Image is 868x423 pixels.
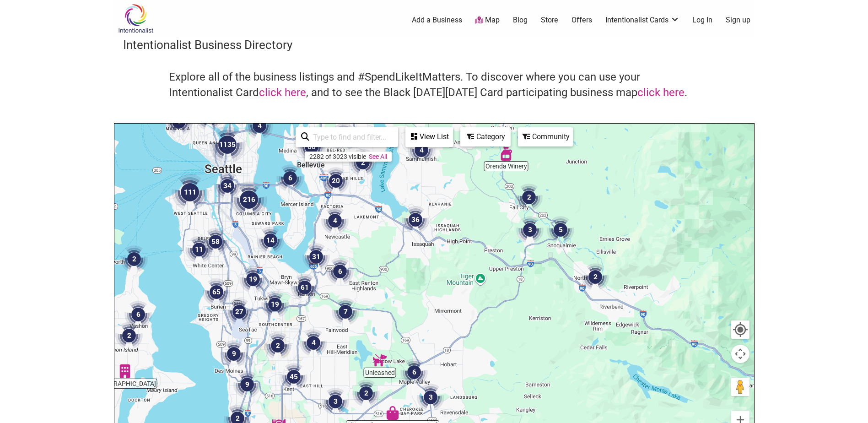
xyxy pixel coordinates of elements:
[731,345,749,363] button: Map camera controls
[276,359,311,394] div: 45
[168,170,212,214] div: 111
[169,70,700,100] h4: Explore all of the business listings and #SpendLikeItMatters. To discover where you can use your ...
[512,180,546,215] div: 2
[198,224,233,259] div: 58
[397,355,431,390] div: 6
[182,232,216,267] div: 11
[692,15,712,25] a: Log In
[406,128,452,146] div: View List
[571,15,592,25] a: Offers
[318,203,352,238] div: 4
[512,212,547,247] div: 3
[405,127,453,147] div: See a list of the visible businesses
[413,380,448,415] div: 3
[637,86,685,99] a: click here
[299,239,334,274] div: 31
[236,262,270,297] div: 19
[309,128,393,146] input: Type to find and filter...
[259,86,306,99] a: click here
[731,320,749,339] button: Your Location
[112,318,146,353] div: 2
[242,108,277,143] div: 4
[398,202,433,237] div: 36
[731,378,749,396] button: Drag Pegman onto the map to open Street View
[541,15,558,25] a: Store
[543,212,578,247] div: 5
[578,260,613,294] div: 2
[287,270,322,305] div: 61
[205,123,249,167] div: 1135
[210,168,245,203] div: 34
[345,145,380,180] div: 2
[323,254,357,289] div: 6
[309,153,366,160] div: 2282 of 3023 visible
[475,15,500,26] a: Map
[230,367,264,402] div: 9
[328,294,363,329] div: 7
[461,128,510,146] div: Category
[318,384,353,419] div: 3
[369,153,387,160] a: See All
[114,361,135,382] div: Froggsong Gardens
[460,127,511,146] div: Filter by category
[296,127,398,147] div: Type to search and filter
[199,275,234,309] div: 65
[260,328,295,363] div: 2
[496,143,517,164] div: Orenda Winery
[114,4,157,33] img: Intentionalist
[273,161,307,195] div: 6
[518,127,573,146] div: Filter by Community
[605,15,679,25] a: Intentionalist Cards
[123,37,745,53] h3: Intentionalist Business Directory
[349,376,383,411] div: 2
[121,297,156,332] div: 6
[369,350,390,371] div: Unleashed
[117,242,151,277] div: 2
[726,15,750,25] a: Sign up
[222,294,257,329] div: 27
[216,336,251,371] div: 9
[227,178,271,222] div: 216
[253,223,288,258] div: 14
[513,15,528,25] a: Blog
[258,287,292,322] div: 19
[296,325,331,360] div: 4
[412,15,462,25] a: Add a Business
[318,163,353,198] div: 20
[519,128,572,146] div: Community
